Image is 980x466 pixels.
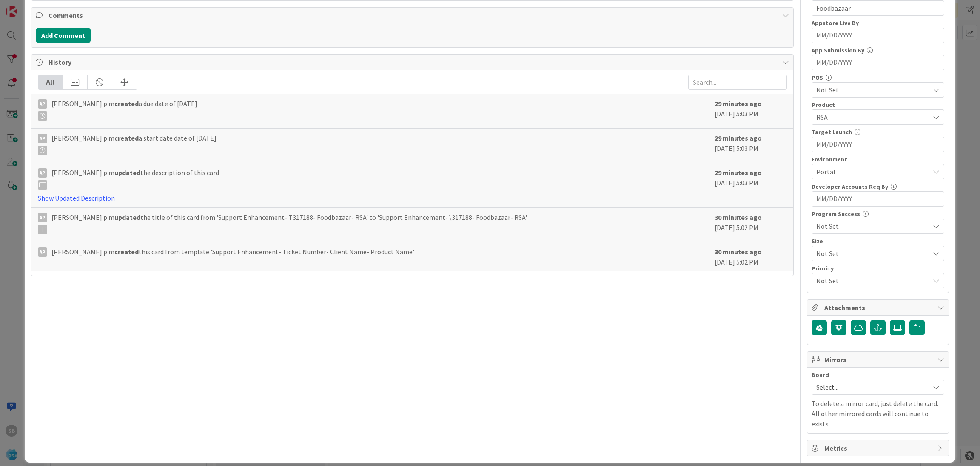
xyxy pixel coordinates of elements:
[812,20,944,26] div: Appstore Live By
[816,192,940,206] input: MM/DD/YYYY
[51,98,197,121] span: [PERSON_NAME] p m a due date of [DATE]
[114,134,139,142] b: created
[816,112,929,122] span: RSA
[715,247,787,267] div: [DATE] 5:02 PM
[715,167,787,203] div: [DATE] 5:03 PM
[48,57,778,67] span: History
[824,443,933,453] span: Metrics
[816,28,940,43] input: MM/DD/YYYY
[51,212,527,234] span: [PERSON_NAME] p m the title of this card from 'Support Enhancement- T317188- Foodbazaar- RSA' to ...
[715,212,787,238] div: [DATE] 5:02 PM
[812,398,944,429] p: To delete a mirror card, just delete the card. All other mirrored cards will continue to exists.
[715,134,762,142] b: 29 minutes ago
[812,372,829,378] span: Board
[812,184,944,190] div: Developer Accounts Req By
[812,129,944,135] div: Target Launch
[812,156,944,162] div: Environment
[114,247,139,256] b: created
[36,28,91,43] button: Add Comment
[816,221,929,231] span: Not Set
[38,247,47,257] div: Ap
[114,168,140,177] b: updated
[114,99,139,108] b: created
[824,302,933,313] span: Attachments
[816,85,929,95] span: Not Set
[715,247,762,256] b: 30 minutes ago
[48,10,778,20] span: Comments
[688,75,787,90] input: Search...
[715,99,762,108] b: 29 minutes ago
[812,102,944,108] div: Product
[114,213,140,221] b: updated
[816,381,925,393] span: Select...
[824,354,933,365] span: Mirrors
[715,98,787,124] div: [DATE] 5:03 PM
[715,213,762,221] b: 30 minutes ago
[38,213,47,222] div: Ap
[715,168,762,177] b: 29 minutes ago
[38,168,47,178] div: Ap
[816,275,925,287] span: Not Set
[715,133,787,158] div: [DATE] 5:03 PM
[816,247,925,259] span: Not Set
[812,75,944,81] div: POS
[816,137,940,152] input: MM/DD/YYYY
[812,211,944,217] div: Program Success
[812,238,944,244] div: Size
[38,99,47,109] div: Ap
[812,265,944,271] div: Priority
[51,133,217,155] span: [PERSON_NAME] p m a start date date of [DATE]
[816,55,940,70] input: MM/DD/YYYY
[816,167,929,177] span: Portal
[38,194,115,202] a: Show Updated Description
[38,134,47,143] div: Ap
[51,167,219,190] span: [PERSON_NAME] p m the description of this card
[812,47,944,53] div: App Submission By
[51,247,414,257] span: [PERSON_NAME] p m this card from template 'Support Enhancement- Ticket Number- Client Name- Produ...
[38,75,63,89] div: All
